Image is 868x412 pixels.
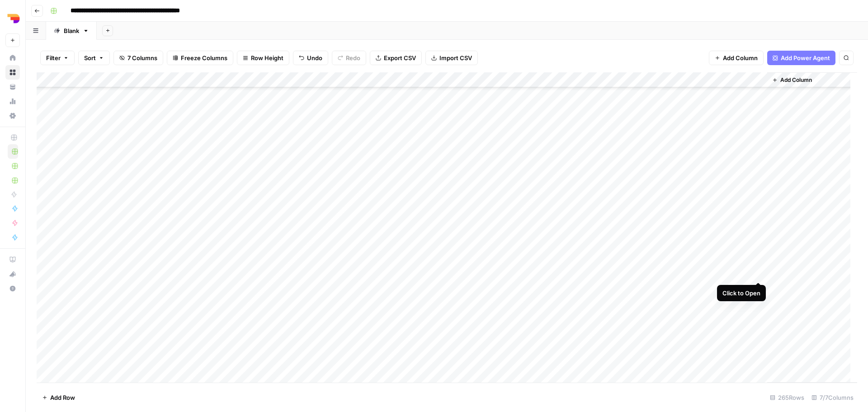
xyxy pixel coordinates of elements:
[808,390,857,405] div: 7/7 Columns
[46,53,61,62] span: Filter
[780,76,812,84] span: Add Column
[439,53,472,62] span: Import CSV
[84,53,96,62] span: Sort
[332,51,366,65] button: Redo
[50,393,75,402] span: Add Row
[5,252,20,267] a: AirOps Academy
[723,53,758,62] span: Add Column
[766,390,808,405] div: 265 Rows
[251,53,283,62] span: Row Height
[46,22,97,40] a: Blank
[237,51,289,65] button: Row Height
[5,94,20,109] a: Usage
[127,53,157,62] span: 7 Columns
[5,267,20,281] button: What's new?
[5,51,20,65] a: Home
[40,51,75,65] button: Filter
[307,53,322,62] span: Undo
[781,53,830,62] span: Add Power Agent
[5,281,20,296] button: Help + Support
[293,51,328,65] button: Undo
[64,26,79,35] div: Blank
[167,51,233,65] button: Freeze Columns
[5,65,20,80] a: Browse
[5,109,20,123] a: Settings
[5,10,22,27] img: Depends Logo
[384,53,416,62] span: Export CSV
[181,53,227,62] span: Freeze Columns
[37,390,80,405] button: Add Row
[767,51,835,65] button: Add Power Agent
[113,51,163,65] button: 7 Columns
[769,74,816,86] button: Add Column
[5,80,20,94] a: Your Data
[5,7,20,30] button: Workspace: Depends
[346,53,360,62] span: Redo
[370,51,422,65] button: Export CSV
[78,51,110,65] button: Sort
[425,51,478,65] button: Import CSV
[6,267,19,281] div: What's new?
[709,51,764,65] button: Add Column
[722,289,760,298] div: Click to Open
